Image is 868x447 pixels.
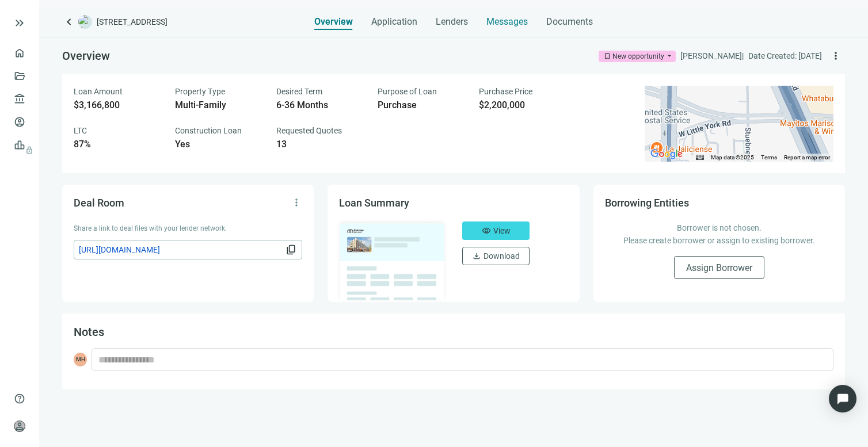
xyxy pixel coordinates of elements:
[97,16,167,28] span: [STREET_ADDRESS]
[14,393,25,404] span: help
[378,100,465,111] div: Purchase
[175,87,225,96] span: Property Type
[78,15,92,29] img: deal-logo
[74,87,123,96] span: Loan Amount
[74,353,87,366] span: MH
[276,139,364,150] div: 13
[748,49,822,62] div: Date Created: [DATE]
[711,154,754,161] span: Map data ©2025
[761,154,777,161] a: Terms
[175,139,262,150] div: Yes
[314,16,353,28] span: Overview
[462,221,530,240] button: visibilityView
[686,262,752,273] span: Assign Borrower
[462,247,530,265] button: downloadDownload
[680,49,744,62] div: [PERSON_NAME] |
[339,197,409,209] span: Loan Summary
[79,243,283,256] span: [URL][DOMAIN_NAME]
[336,218,448,303] img: dealOverviewImg
[276,126,342,135] span: Requested Quotes
[74,139,161,150] div: 87%
[830,50,842,62] span: more_vert
[486,16,528,27] span: Messages
[291,197,302,208] span: more_vert
[546,16,593,28] span: Documents
[484,251,520,261] span: Download
[482,226,491,235] span: visibility
[648,147,686,162] img: Google
[74,325,104,339] span: Notes
[371,16,417,28] span: Application
[829,385,856,412] div: Open Intercom Messenger
[378,87,437,96] span: Purpose of Loan
[276,100,364,111] div: 6-36 Months
[784,154,830,161] a: Report a map error
[696,154,704,162] button: Keyboard shortcuts
[674,256,764,279] button: Assign Borrower
[175,100,262,111] div: Multi-Family
[648,147,686,162] a: Open this area in Google Maps (opens a new window)
[13,16,26,30] button: keyboard_double_arrow_right
[493,226,511,235] span: View
[472,251,481,261] span: download
[74,197,124,209] span: Deal Room
[285,244,297,255] span: content_copy
[479,87,532,96] span: Purchase Price
[605,197,689,209] span: Borrowing Entities
[62,15,76,29] a: keyboard_arrow_left
[287,193,306,212] button: more_vert
[612,51,664,62] div: New opportunity
[74,100,161,111] div: $3,166,800
[479,100,566,111] div: $2,200,000
[616,221,822,234] p: Borrower is not chosen.
[616,234,822,247] p: Please create borrower or assign to existing borrower.
[14,421,25,432] span: person
[276,87,322,96] span: Desired Term
[74,126,87,135] span: LTC
[436,16,468,28] span: Lenders
[827,47,845,65] button: more_vert
[175,126,242,135] span: Construction Loan
[74,224,227,232] span: Share a link to deal files with your lender network.
[62,49,110,63] span: Overview
[603,52,611,60] span: bookmark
